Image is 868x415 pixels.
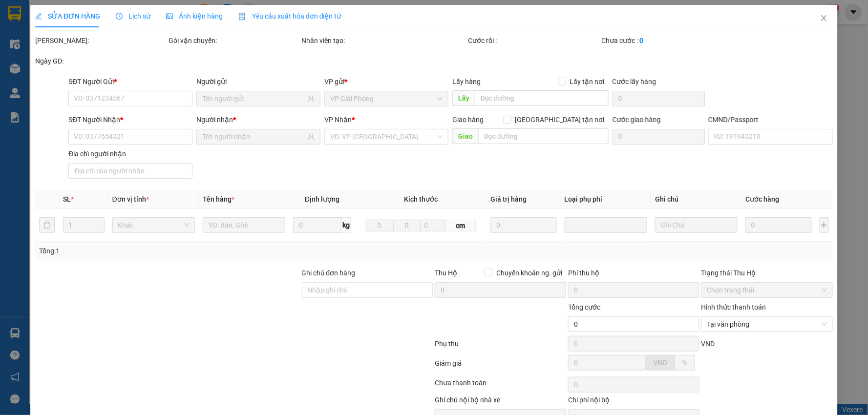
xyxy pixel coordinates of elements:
[613,116,661,124] label: Cước giao hàng
[68,114,192,125] div: SĐT Người Nhận
[202,93,306,104] input: Tên người gửi
[613,129,705,145] input: Cước giao hàng
[331,91,443,106] span: VP Giải Phóng
[112,195,149,203] span: Đơn vị tính
[435,394,566,409] div: Ghi chú nội bộ nhà xe
[453,128,479,144] span: Giao
[568,268,699,282] div: Phí thu hộ
[613,91,705,106] input: Cước lấy hàng
[701,340,715,348] span: VND
[709,114,833,125] div: CMND/Passport
[166,12,223,20] span: Ảnh kiện hàng
[655,217,738,233] input: Ghi Chú
[404,195,438,203] span: Kích thước
[202,131,306,142] input: Tên người nhận
[651,190,741,209] th: Ghi chú
[810,5,838,32] button: Close
[118,218,189,232] span: Khác
[366,220,394,231] input: D
[421,220,445,231] input: C
[435,269,457,277] span: Thu Hộ
[468,35,600,46] div: Cước rồi :
[302,282,433,298] input: Ghi chú đơn hàng
[393,220,421,231] input: R
[238,13,246,21] img: icon
[491,217,557,233] input: 0
[479,128,609,144] input: Dọc đường
[561,190,651,209] th: Loại phụ phí
[701,303,766,311] label: Hình thức thanh toán
[568,303,600,311] span: Tổng cước
[68,148,192,159] div: Địa chỉ người nhận
[68,76,192,87] div: SĐT Người Gửi
[196,114,320,125] div: Người nhận
[746,195,780,203] span: Cước hàng
[39,217,55,233] button: delete
[35,35,167,46] div: [PERSON_NAME]:
[325,76,449,87] div: VP gửi
[613,78,656,85] label: Cước lấy hàng
[35,12,100,20] span: SỬA ĐƠN HÀNG
[434,338,567,355] div: Phụ thu
[302,35,466,46] div: Nhân viên tạo:
[682,359,687,367] span: %
[453,116,484,124] span: Giao hàng
[820,217,829,233] button: plus
[453,90,475,106] span: Lấy
[568,394,699,409] div: Chi phí nội bộ
[601,35,733,46] div: Chưa cước :
[434,358,567,375] div: Giảm giá
[116,12,150,20] span: Lịch sử
[453,78,481,85] span: Lấy hàng
[302,269,356,277] label: Ghi chú đơn hàng
[325,116,352,124] span: VP Nhận
[63,195,71,203] span: SL
[305,195,339,203] span: Định lượng
[39,246,335,256] div: Tổng: 1
[238,12,341,20] span: Yêu cầu xuất hóa đơn điện tử
[35,56,167,66] div: Ngày GD:
[169,35,300,46] div: Gói vận chuyển:
[492,268,566,278] span: Chuyển khoản ng. gửi
[491,195,527,203] span: Giá trị hàng
[475,90,609,106] input: Dọc đường
[166,13,173,20] span: picture
[746,217,812,233] input: 0
[566,76,609,87] span: Lấy tận nơi
[308,95,315,102] span: user
[639,37,643,44] b: 0
[68,163,192,179] input: Địa chỉ của người nhận
[654,359,667,367] span: VND
[820,14,828,22] span: close
[308,133,315,140] span: user
[707,317,827,332] span: Tại văn phòng
[341,217,351,233] span: kg
[701,268,833,278] div: Trạng thái Thu Hộ
[445,220,476,231] span: cm
[434,377,567,394] div: Chưa thanh toán
[35,13,42,20] span: edit
[707,283,827,297] span: Chọn trạng thái
[196,76,320,87] div: Người gửi
[203,195,234,203] span: Tên hàng
[203,217,285,233] input: VD: Bàn, Ghế
[116,13,123,20] span: clock-circle
[511,114,609,125] span: [GEOGRAPHIC_DATA] tận nơi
